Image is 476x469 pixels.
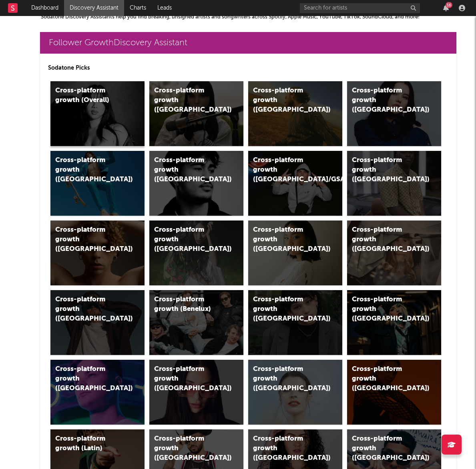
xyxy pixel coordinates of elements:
[253,86,321,115] div: Cross-platform growth ([GEOGRAPHIC_DATA])
[50,151,145,216] a: Cross-platform growth ([GEOGRAPHIC_DATA])
[352,295,420,324] div: Cross-platform growth ([GEOGRAPHIC_DATA])
[154,365,222,393] div: Cross-platform growth ([GEOGRAPHIC_DATA])
[55,434,123,453] div: Cross-platform growth (Latin)
[149,220,243,285] a: Cross-platform growth ([GEOGRAPHIC_DATA])
[149,151,243,216] a: Cross-platform growth ([GEOGRAPHIC_DATA])
[300,3,420,13] input: Search for artists
[446,2,452,8] div: 16
[352,156,420,184] div: Cross-platform growth ([GEOGRAPHIC_DATA])
[55,156,123,184] div: Cross-platform growth ([GEOGRAPHIC_DATA])
[154,434,222,463] div: Cross-platform growth ([GEOGRAPHIC_DATA])
[248,220,342,285] a: Cross-platform growth ([GEOGRAPHIC_DATA])
[347,151,441,216] a: Cross-platform growth ([GEOGRAPHIC_DATA])
[40,32,456,54] a: Follower GrowthDiscovery Assistant
[253,365,321,393] div: Cross-platform growth ([GEOGRAPHIC_DATA])
[50,81,145,146] a: Cross-platform growth (Overall)
[248,360,342,425] a: Cross-platform growth ([GEOGRAPHIC_DATA])
[253,156,321,184] div: Cross-platform growth ([GEOGRAPHIC_DATA]/GSA)
[50,290,145,355] a: Cross-platform growth ([GEOGRAPHIC_DATA])
[149,290,243,355] a: Cross-platform growth (Benelux)
[253,295,321,324] div: Cross-platform growth ([GEOGRAPHIC_DATA])
[248,151,342,216] a: Cross-platform growth ([GEOGRAPHIC_DATA]/GSA)
[352,86,420,115] div: Cross-platform growth ([GEOGRAPHIC_DATA])
[50,360,145,425] a: Cross-platform growth ([GEOGRAPHIC_DATA])
[248,81,342,146] a: Cross-platform growth ([GEOGRAPHIC_DATA])
[352,225,420,254] div: Cross-platform growth ([GEOGRAPHIC_DATA])
[443,5,449,11] button: 16
[347,290,441,355] a: Cross-platform growth ([GEOGRAPHIC_DATA])
[352,365,420,393] div: Cross-platform growth ([GEOGRAPHIC_DATA])
[154,156,222,184] div: Cross-platform growth ([GEOGRAPHIC_DATA])
[352,434,420,463] div: Cross-platform growth ([GEOGRAPHIC_DATA])
[55,86,123,105] div: Cross-platform growth (Overall)
[149,81,243,146] a: Cross-platform growth ([GEOGRAPHIC_DATA])
[50,220,145,285] a: Cross-platform growth ([GEOGRAPHIC_DATA])
[154,295,222,314] div: Cross-platform growth (Benelux)
[149,360,243,425] a: Cross-platform growth ([GEOGRAPHIC_DATA])
[347,220,441,285] a: Cross-platform growth ([GEOGRAPHIC_DATA])
[154,86,222,115] div: Cross-platform growth ([GEOGRAPHIC_DATA])
[41,12,421,22] p: Sodatone Discovery Assistants help you find breaking, unsigned artists and songwriters across Spo...
[48,63,448,73] p: Sodatone Picks
[154,225,222,254] div: Cross-platform growth ([GEOGRAPHIC_DATA])
[347,81,441,146] a: Cross-platform growth ([GEOGRAPHIC_DATA])
[347,360,441,425] a: Cross-platform growth ([GEOGRAPHIC_DATA])
[253,225,321,254] div: Cross-platform growth ([GEOGRAPHIC_DATA])
[55,365,123,393] div: Cross-platform growth ([GEOGRAPHIC_DATA])
[55,225,123,254] div: Cross-platform growth ([GEOGRAPHIC_DATA])
[253,434,321,463] div: Cross-platform growth ([GEOGRAPHIC_DATA])
[248,290,342,355] a: Cross-platform growth ([GEOGRAPHIC_DATA])
[55,295,123,324] div: Cross-platform growth ([GEOGRAPHIC_DATA])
